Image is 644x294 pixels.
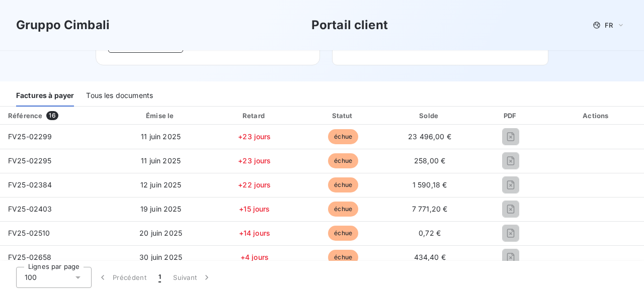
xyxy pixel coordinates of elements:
[301,111,385,121] div: Statut
[474,111,547,121] div: PDF
[16,16,110,34] h3: Gruppo Cimbali
[239,205,270,213] span: +15 jours
[412,205,448,213] span: 7 771,20 €
[240,253,269,261] span: +4 jours
[419,229,441,237] span: 0,72 €
[413,180,447,189] span: 1 590,18 €
[389,111,470,121] div: Solde
[139,229,182,237] span: 20 juin 2025
[141,156,181,165] span: 11 juin 2025
[8,229,50,237] span: FV25-02510
[152,267,167,288] button: 1
[328,129,358,144] span: échue
[8,205,52,213] span: FV25-02403
[414,156,445,165] span: 258,00 €
[167,267,218,288] button: Suivant
[328,153,358,168] span: échue
[8,112,42,120] div: Référence
[16,85,74,107] div: Factures à payer
[8,132,52,141] span: FV25-02299
[140,205,182,213] span: 19 juin 2025
[92,267,152,288] button: Précédent
[311,16,388,34] h3: Portail client
[8,253,52,261] span: FV25-02658
[212,111,297,121] div: Retard
[414,253,446,261] span: 434,40 €
[238,132,271,141] span: +23 jours
[25,272,37,282] span: 100
[140,180,182,189] span: 12 juin 2025
[158,272,161,282] span: 1
[114,111,208,121] div: Émise le
[238,156,271,165] span: +23 jours
[328,226,358,241] span: échue
[238,180,271,189] span: +22 jours
[141,132,181,141] span: 11 juin 2025
[605,21,613,29] span: FR
[551,111,642,121] div: Actions
[328,177,358,192] span: échue
[8,156,52,165] span: FV25-02295
[408,132,451,141] span: 23 496,00 €
[139,253,182,261] span: 30 juin 2025
[328,250,358,265] span: échue
[239,229,270,237] span: +14 jours
[46,111,58,120] span: 16
[86,85,153,107] div: Tous les documents
[8,180,52,189] span: FV25-02384
[328,202,358,217] span: échue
